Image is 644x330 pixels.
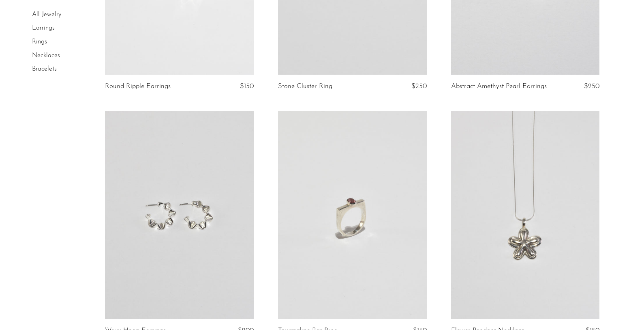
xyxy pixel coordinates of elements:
[278,83,332,90] a: Stone Cluster Ring
[451,83,547,90] a: Abstract Amethyst Pearl Earrings
[32,39,47,45] a: Rings
[32,66,57,72] a: Bracelets
[584,83,599,90] span: $250
[32,52,60,59] a: Necklaces
[411,83,427,90] span: $250
[240,83,254,90] span: $150
[105,83,171,90] a: Round Ripple Earrings
[32,25,55,32] a: Earrings
[32,11,61,18] a: All Jewelry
